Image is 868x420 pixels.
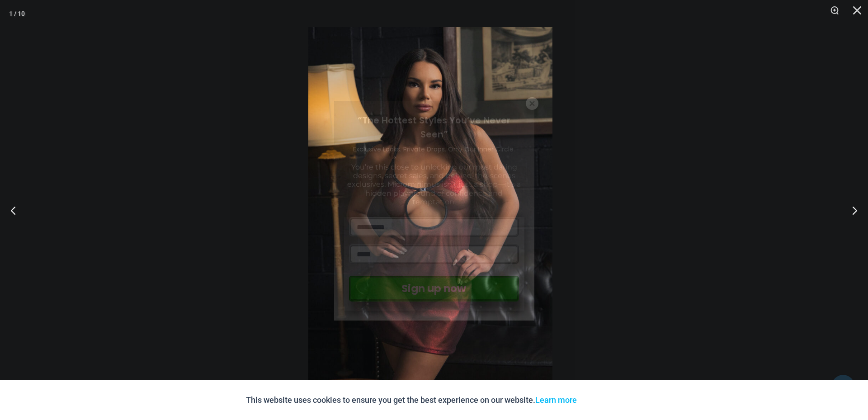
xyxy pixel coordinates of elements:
span: You’re this close to unlocking our most daring designs, secret sales, and behind-the-scenes exclu... [347,163,521,206]
span: “The Hottest Styles You’ve Never Seen” [358,114,510,141]
span: Exclusive Looks. Private Drops. Only Our Inner Circle. [353,145,515,154]
button: Close [526,97,538,110]
button: Accept [584,389,622,411]
button: Sign up now [349,276,519,302]
a: Learn more [535,395,577,405]
p: This website uses cookies to ensure you get the best experience on our website. [246,393,577,407]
